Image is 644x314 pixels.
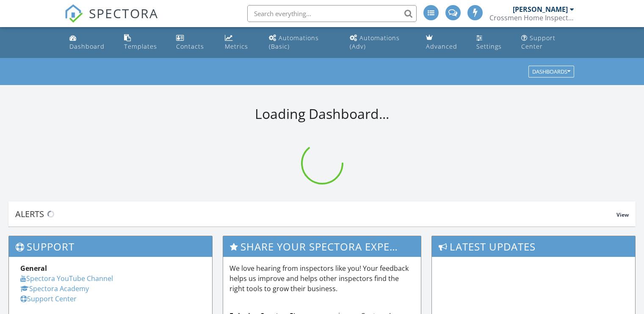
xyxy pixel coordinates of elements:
div: Advanced [426,42,457,50]
a: Metrics [221,30,259,55]
div: Alerts [15,208,616,220]
a: Automations (Advanced) [346,30,416,55]
div: Dashboards [532,69,570,75]
div: Automations (Adv) [350,34,400,50]
h3: Share Your Spectora Experience [223,236,421,257]
strong: General [20,264,47,273]
div: Templates [124,42,157,50]
div: Metrics [225,42,248,50]
img: The Best Home Inspection Software - Spectora [64,4,83,23]
a: Contacts [173,30,215,55]
div: Support Center [521,34,556,50]
div: [PERSON_NAME] [513,5,568,14]
h3: Latest Updates [432,236,635,257]
a: Templates [121,30,166,55]
div: Crossmen Home Inspections [489,14,574,22]
div: Automations (Basic) [269,34,319,50]
a: Support Center [20,294,77,303]
a: Spectora YouTube Channel [20,274,113,283]
a: Dashboard [66,30,113,55]
span: View [616,211,629,218]
a: Spectora Academy [20,284,89,293]
span: SPECTORA [89,4,158,22]
a: Settings [473,30,511,55]
a: Support Center [518,30,578,55]
a: Automations (Basic) [265,30,340,55]
input: Search everything... [247,5,417,22]
div: Contacts [176,42,204,50]
p: We love hearing from inspectors like you! Your feedback helps us improve and helps other inspecto... [229,263,415,294]
div: Dashboard [69,42,105,50]
div: Settings [476,42,502,50]
a: Advanced [423,30,466,55]
a: SPECTORA [64,11,158,29]
button: Dashboards [528,66,574,78]
h3: Support [9,236,212,257]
